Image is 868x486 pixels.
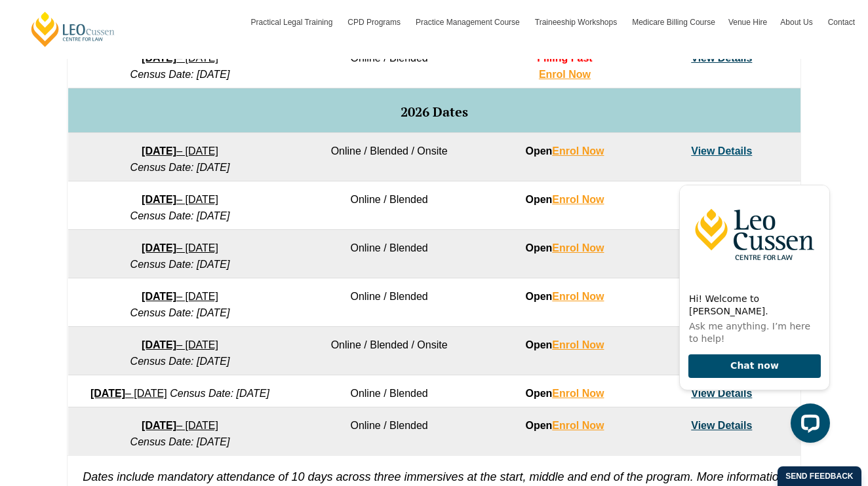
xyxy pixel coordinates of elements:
td: Online / Blended / Onsite [292,327,486,375]
iframe: LiveChat chat widget [669,176,835,453]
strong: Open [525,145,604,157]
strong: [DATE] [142,420,176,431]
strong: Open [525,194,604,205]
a: [DATE]– [DATE] [142,242,218,253]
td: Online / Blended [292,278,486,327]
em: Census Date: [DATE] [130,162,230,173]
em: Census Date: [DATE] [130,210,230,221]
a: Enrol Now [552,420,604,431]
a: Contact [821,3,861,41]
em: Census Date: [DATE] [130,307,230,318]
a: Practical Legal Training [245,3,342,41]
a: [PERSON_NAME] Centre for Law [30,10,117,48]
strong: [DATE] [90,388,125,399]
a: Enrol Now [552,194,604,205]
a: [DATE]– [DATE] [142,291,218,302]
td: Online / Blended [292,407,486,456]
a: View Details [691,145,752,157]
em: Census Date: [DATE] [130,259,230,270]
a: Enrol Now [552,388,604,399]
a: [DATE]– [DATE] [142,145,218,157]
span: 2026 Dates [401,103,468,121]
strong: Open [525,420,604,431]
strong: [DATE] [142,291,176,302]
a: [DATE]– [DATE] [90,388,167,399]
a: Traineeship Workshops [528,3,625,41]
a: Venue Hire [722,3,774,41]
strong: [DATE] [142,194,176,205]
a: [DATE]– [DATE] [142,339,218,350]
strong: Open [525,242,604,253]
strong: [DATE] [142,339,176,350]
strong: Open [525,339,604,350]
a: Enrol Now [539,69,591,80]
a: [DATE]– [DATE] [142,194,218,205]
td: Online / Blended [292,375,486,407]
a: Practice Management Course [409,3,528,41]
td: Online / Blended [292,181,486,230]
a: [DATE]– [DATE] [142,420,218,431]
td: Online / Blended [292,40,486,88]
a: Enrol Now [552,291,604,302]
td: Online / Blended [292,230,486,278]
strong: [DATE] [142,145,176,157]
a: Enrol Now [552,339,604,350]
em: Census Date: [DATE] [130,69,230,80]
em: Census Date: [DATE] [130,436,230,447]
em: Census Date: [DATE] [170,388,269,399]
strong: [DATE] [142,242,176,253]
a: Medicare Billing Course [625,3,722,41]
strong: Open [525,388,604,399]
a: CPD Programs [341,3,409,41]
strong: Open [525,291,604,302]
a: Enrol Now [552,242,604,253]
a: Enrol Now [552,145,604,157]
em: Census Date: [DATE] [130,356,230,367]
td: Online / Blended / Onsite [292,133,486,181]
a: About Us [774,3,821,41]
